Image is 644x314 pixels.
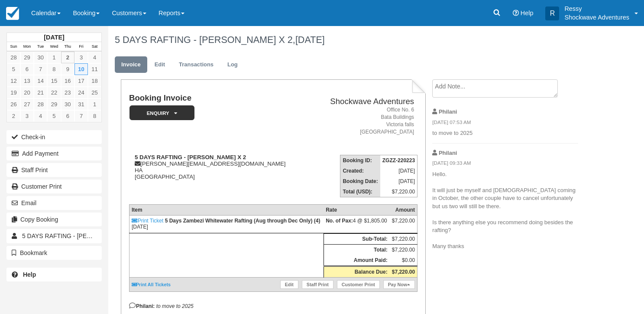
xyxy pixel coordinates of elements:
a: 25 [88,87,101,98]
a: Invoice [115,56,147,73]
strong: No. of Pax [326,218,353,224]
p: to move to 2025 [432,129,578,137]
a: 3 [74,52,88,63]
a: 2 [7,110,20,122]
em: Enquiry [129,105,194,121]
th: Item [129,205,324,216]
th: Booking ID: [340,155,380,166]
a: 23 [61,87,74,98]
a: Help [6,268,102,281]
a: 30 [34,52,47,63]
a: 16 [61,75,74,87]
a: Log [221,56,244,73]
a: 28 [34,98,47,110]
a: 11 [88,63,101,75]
button: Bookmark [6,246,102,260]
strong: Philani [439,150,457,156]
em: [DATE] 07:53 AM [432,119,578,128]
a: 1 [47,52,61,63]
a: 6 [20,63,34,75]
th: Booking Date: [340,176,380,186]
a: Staff Print [302,280,333,289]
th: Mon [20,42,34,52]
strong: 5 Days Zambezi Whitewater Rafting (Aug through Dec Only) (4) [165,218,320,224]
img: checkfront-main-nav-mini-logo.png [6,7,19,20]
strong: $7,220.00 [392,269,415,275]
h2: Shockwave Adventures [315,97,414,106]
a: 10 [74,63,88,75]
strong: ZGZZ-220223 [382,157,415,164]
th: Rate [324,205,390,216]
th: Sat [88,42,101,52]
a: Transactions [172,56,220,73]
th: Fri [74,42,88,52]
th: Tue [34,42,47,52]
a: 12 [7,75,20,87]
a: 6 [61,110,74,122]
th: Wed [47,42,61,52]
th: Created: [340,166,380,176]
a: 26 [7,98,20,110]
td: $7,220.00 [390,245,417,255]
a: 5 DAYS RAFTING - [PERSON_NAME] X 4 [6,229,102,243]
td: [DATE] [380,166,417,176]
a: 29 [20,52,34,63]
th: Sub-Total: [324,234,390,245]
td: [DATE] [380,176,417,186]
a: 24 [74,87,88,98]
a: 18 [88,75,101,87]
a: 21 [34,87,47,98]
i: Help [513,10,519,16]
strong: Philani: [129,303,155,309]
a: 4 [34,110,47,122]
a: 2 [61,52,74,63]
td: $7,220.00 [390,234,417,245]
p: Ressy [564,4,629,13]
a: 28 [7,52,20,63]
div: [PERSON_NAME][EMAIL_ADDRESS][DOMAIN_NAME] HA [GEOGRAPHIC_DATA] [129,154,311,180]
button: Copy Booking [6,213,102,226]
a: Print All Tickets [132,282,171,287]
a: 9 [61,63,74,75]
p: Hello. It will just be myself and [DEMOGRAPHIC_DATA] coming in October, the other couple have to ... [432,170,578,251]
address: Office No. 6 Bata Buildings Victoria falls [GEOGRAPHIC_DATA] [315,106,414,136]
a: 5 [7,63,20,75]
div: R [545,7,559,20]
button: Email [6,196,102,210]
a: 20 [20,87,34,98]
a: 8 [88,110,101,122]
a: 7 [34,63,47,75]
td: [DATE] [129,216,324,233]
p: Shockwave Adventures [564,13,629,22]
a: 1 [88,98,101,110]
a: Customer Print [6,180,102,193]
span: Help [521,10,534,16]
a: 8 [47,63,61,75]
th: Total: [324,245,390,255]
a: 27 [20,98,34,110]
div: $7,220.00 [392,218,415,231]
a: Print Ticket [132,218,163,224]
strong: [DATE] [44,34,64,41]
strong: Philani [439,108,457,115]
a: 4 [88,52,101,63]
a: Enquiry [129,105,191,121]
th: Thu [61,42,74,52]
em: to move to 2025 [156,303,194,309]
th: Sun [7,42,20,52]
span: 5 DAYS RAFTING - [PERSON_NAME] X 4 [22,232,138,239]
h1: Booking Invoice [129,94,311,103]
th: Amount Paid: [324,255,390,266]
td: $7,220.00 [380,186,417,197]
a: Edit [148,56,172,73]
a: 31 [74,98,88,110]
span: [DATE] [295,34,325,45]
a: 19 [7,87,20,98]
button: Check-in [6,130,102,144]
a: 29 [47,98,61,110]
a: 15 [47,75,61,87]
b: Help [23,271,36,278]
th: Amount [390,205,417,216]
button: Add Payment [6,147,102,160]
td: $0.00 [390,255,417,266]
